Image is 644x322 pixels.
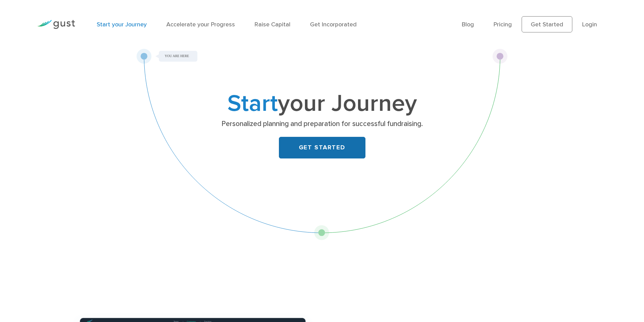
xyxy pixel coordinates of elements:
a: GET STARTED [279,137,365,158]
a: Login [582,21,597,28]
a: Get Started [522,16,572,32]
a: Get Incorporated [310,21,357,28]
span: Start [228,89,278,118]
a: Raise Capital [255,21,290,28]
a: Start your Journey [97,21,147,28]
a: Blog [462,21,474,28]
h1: your Journey [189,93,456,115]
p: Personalized planning and preparation for successful fundraising. [191,119,453,129]
img: Gust Logo [37,20,75,29]
a: Accelerate your Progress [166,21,235,28]
a: Pricing [494,21,512,28]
